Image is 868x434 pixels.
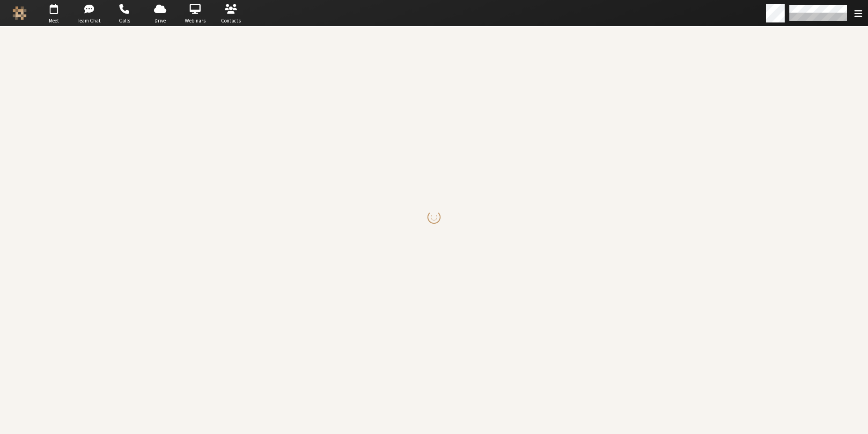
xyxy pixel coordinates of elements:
[13,6,27,20] img: Iotum
[73,17,105,25] span: Team Chat
[214,17,247,25] span: Contacts
[108,17,141,25] span: Calls
[144,17,177,25] span: Drive
[179,17,212,25] span: Webinars
[37,17,70,25] span: Meet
